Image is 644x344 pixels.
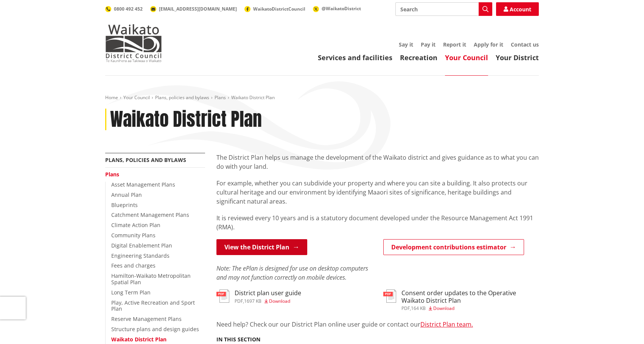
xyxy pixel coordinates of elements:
[269,298,290,304] span: Download
[215,94,226,101] a: Plans
[235,290,301,297] h3: District plan user guide
[401,305,410,311] span: pdf
[111,336,166,343] a: Waikato District Plan
[496,2,539,16] a: Account
[244,6,305,12] a: WaikatoDistrictCouncil
[216,213,539,232] p: It is reviewed every 10 years and is a statutory document developed under the Resource Management...
[474,41,503,48] a: Apply for it
[383,239,524,255] a: Development contributions estimator
[150,6,237,12] a: [EMAIL_ADDRESS][DOMAIN_NAME]
[445,53,488,62] a: Your Council
[411,305,426,311] span: 164 KB
[216,264,368,282] em: Note: The ePlan is designed for use on desktop computers and may not function correctly on mobile...
[401,306,539,311] div: ,
[105,6,143,12] a: 0800 492 452
[313,5,361,12] a: @WaikatoDistrict
[322,5,361,12] span: @WaikatoDistrict
[216,239,307,255] a: View the District Plan
[111,211,189,218] a: Catchment Management Plans
[105,156,186,163] a: Plans, policies and bylaws
[216,336,260,343] h5: In this section
[383,290,539,310] a: Consent order updates to the Operative Waikato District Plan pdf,164 KB Download
[609,312,636,339] iframe: Messenger Launcher
[244,298,261,304] span: 1697 KB
[105,24,162,62] img: Waikato District Council - Te Kaunihera aa Takiwaa o Waikato
[235,298,243,304] span: pdf
[111,289,151,296] a: Long Term Plan
[105,94,118,101] a: Home
[216,153,539,171] p: The District Plan helps us manage the development of the Waikato district and gives guidance as t...
[111,272,191,286] a: Hamilton-Waikato Metropolitan Spatial Plan
[123,94,150,101] a: Your Council
[114,6,143,12] span: 0800 492 452
[111,221,160,229] a: Climate Action Plan
[111,325,199,333] a: Structure plans and design guides
[111,191,142,198] a: Annual Plan
[105,171,119,178] a: Plans
[443,41,466,48] a: Report it
[253,6,305,12] span: WaikatoDistrictCouncil
[395,2,492,16] input: Search input
[399,41,413,48] a: Say it
[216,290,301,303] a: District plan user guide pdf,1697 KB Download
[111,315,182,322] a: Reserve Management Plans
[383,290,396,303] img: document-pdf.svg
[111,252,170,259] a: Engineering Standards
[159,6,237,12] span: [EMAIL_ADDRESS][DOMAIN_NAME]
[111,232,156,239] a: Community Plans
[401,290,539,304] h3: Consent order updates to the Operative Waikato District Plan
[216,179,539,206] p: For example, whether you can subdivide your property and where you can site a building. It also p...
[421,41,436,48] a: Pay it
[111,262,156,269] a: Fees and charges
[111,242,172,249] a: Digital Enablement Plan
[231,94,275,101] span: Waikato District Plan
[155,94,209,101] a: Plans, policies and bylaws
[318,53,392,62] a: Services and facilities
[511,41,539,48] a: Contact us
[216,290,229,303] img: document-pdf.svg
[235,299,301,304] div: ,
[496,53,539,62] a: Your District
[216,320,539,329] p: Need help? Check our our District Plan online user guide or contact our
[420,320,473,328] a: District Plan team.
[105,95,539,101] nav: breadcrumb
[111,181,175,188] a: Asset Management Plans
[433,305,454,311] span: Download
[111,201,138,209] a: Blueprints
[400,53,437,62] a: Recreation
[111,299,195,313] a: Play, Active Recreation and Sport Plan
[110,109,262,131] h1: Waikato District Plan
